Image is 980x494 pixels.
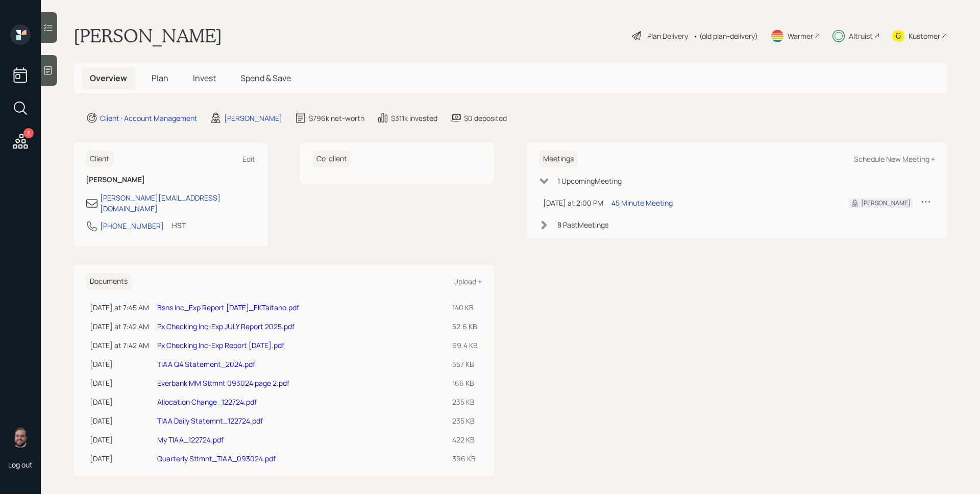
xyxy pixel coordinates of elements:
a: Bsns Inc_Exp Report [DATE]_EKTaitano.pdf [157,303,299,312]
a: Allocation Change_122724.pdf [157,397,257,407]
div: [DATE] [90,378,149,388]
div: [DATE] at 7:45 AM [90,302,149,313]
a: My TIAA_122724.pdf [157,435,224,444]
div: 166 KB [452,378,478,388]
div: [PERSON_NAME] [861,199,911,208]
div: HST [172,220,186,231]
a: TIAA Daily Statemnt_122724.pdf [157,416,263,426]
div: Schedule New Meeting + [854,154,935,164]
div: 396 KB [452,453,478,464]
a: Quarterly Sttmnt_TIAA_093024.pdf [157,454,276,463]
img: james-distasi-headshot.png [10,427,31,448]
div: [DATE] [90,359,149,369]
div: [DATE] [90,415,149,426]
h6: Co-client [312,151,351,167]
div: Upload + [453,277,482,286]
div: $311k invested [391,113,437,123]
div: Altruist [849,31,873,41]
div: Log out [8,460,33,470]
div: 3 [23,128,34,138]
h6: Client [86,151,113,167]
a: Px Checking Inc-Exp Report [DATE].pdf [157,340,284,350]
span: Invest [193,72,216,84]
div: [DATE] at 7:42 AM [90,340,149,351]
h6: Meetings [539,151,578,167]
div: [PHONE_NUMBER] [100,220,164,231]
div: 45 Minute Meeting [611,197,673,208]
div: [DATE] at 7:42 AM [90,321,149,332]
div: Warmer [788,31,813,41]
span: Overview [90,72,127,84]
h6: Documents [86,273,132,290]
h1: [PERSON_NAME] [73,24,222,47]
div: Kustomer [909,31,940,41]
div: • (old plan-delivery) [693,31,758,41]
a: Everbank MM Sttmnt 093024 page 2.pdf [157,378,289,388]
span: Spend & Save [240,72,291,84]
div: 52.6 KB [452,321,478,332]
div: 422 KB [452,434,478,445]
div: Edit [242,154,255,164]
div: 235 KB [452,415,478,426]
a: Px Checking Inc-Exp JULY Report 2025.pdf [157,322,295,331]
div: 8 Past Meeting s [557,219,608,230]
div: $0 deposited [464,113,507,123]
div: $796k net-worth [309,113,364,123]
div: 235 KB [452,397,478,407]
h6: [PERSON_NAME] [86,176,255,184]
div: [PERSON_NAME] [224,113,282,123]
div: 557 KB [452,359,478,369]
div: [DATE] at 2:00 PM [543,197,603,208]
span: Plan [152,72,168,84]
div: Plan Delivery [647,31,688,41]
div: 1 Upcoming Meeting [557,176,622,186]
div: 69.4 KB [452,340,478,351]
a: TIAA Q4 Statement_2024.pdf [157,359,255,369]
div: [DATE] [90,453,149,464]
div: [DATE] [90,434,149,445]
div: [DATE] [90,397,149,407]
div: [PERSON_NAME][EMAIL_ADDRESS][DOMAIN_NAME] [100,192,255,214]
div: Client · Account Management [100,113,198,123]
div: 140 KB [452,302,478,313]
